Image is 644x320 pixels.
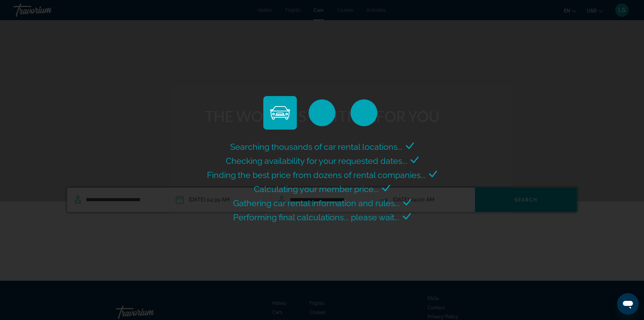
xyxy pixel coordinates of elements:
span: Searching thousands of car rental locations... [230,142,402,152]
iframe: Button to launch messaging window [617,293,639,315]
span: Gathering car rental information and rules... [233,198,400,208]
span: Performing final calculations... please wait... [233,212,399,222]
span: Checking availability for your requested dates... [226,156,407,166]
span: Finding the best price from dozens of rental companies... [207,170,426,180]
span: Calculating your member price... [254,184,379,194]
